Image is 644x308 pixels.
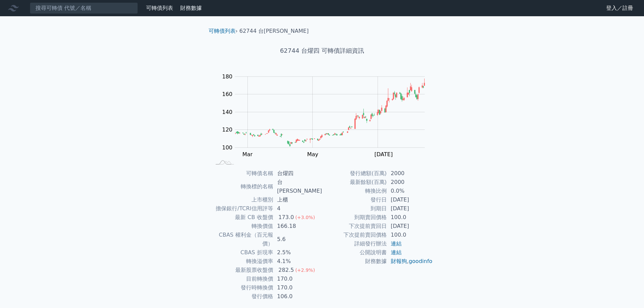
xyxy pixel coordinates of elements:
tspan: 180 [222,73,233,80]
td: 到期賣回價格 [322,213,387,222]
td: 詳細發行辦法 [322,239,387,248]
td: [DATE] [387,195,433,204]
td: 106.0 [273,292,322,301]
td: 最新股票收盤價 [211,266,273,275]
tspan: Mar [242,151,253,158]
span: (+3.0%) [295,215,315,220]
td: [DATE] [387,204,433,213]
td: 166.18 [273,222,322,231]
tspan: 100 [222,144,233,151]
tspan: May [307,151,318,158]
td: 100.0 [387,213,433,222]
td: 發行總額(百萬) [322,169,387,178]
td: 轉換溢價率 [211,257,273,266]
li: 62744 台[PERSON_NAME] [239,27,309,35]
td: 發行日 [322,195,387,204]
td: 2.5% [273,248,322,257]
td: 最新 CB 收盤價 [211,213,273,222]
td: [DATE] [387,222,433,231]
td: 4.1% [273,257,322,266]
td: CBAS 折現率 [211,248,273,257]
a: 連結 [391,249,402,256]
td: 2000 [387,178,433,187]
tspan: 140 [222,109,233,115]
a: 登入／註冊 [601,3,639,14]
td: 下次提前賣回價格 [322,231,387,239]
td: 台燿四 [273,169,322,178]
tspan: 160 [222,91,233,97]
div: 282.5 [277,266,295,275]
td: 最新餘額(百萬) [322,178,387,187]
td: 發行時轉換價 [211,283,273,292]
td: 擔保銀行/TCRI信用評等 [211,204,273,213]
td: 轉換標的名稱 [211,178,273,195]
td: 可轉債名稱 [211,169,273,178]
td: , [387,257,433,266]
g: Chart [219,73,435,158]
td: 0.0% [387,187,433,195]
td: 170.0 [273,283,322,292]
td: 財務數據 [322,257,387,266]
tspan: [DATE] [375,151,393,158]
a: 連結 [391,240,402,247]
td: 4 [273,204,322,213]
td: 2000 [387,169,433,178]
td: 目前轉換價 [211,275,273,283]
td: 轉換價值 [211,222,273,231]
li: › [209,27,238,35]
td: 轉換比例 [322,187,387,195]
div: 173.0 [277,213,295,222]
td: 公開說明書 [322,248,387,257]
span: (+2.9%) [295,267,315,273]
td: 上市櫃別 [211,195,273,204]
a: goodinfo [409,258,432,264]
td: 發行價格 [211,292,273,301]
tspan: 120 [222,126,233,133]
input: 搜尋可轉債 代號／名稱 [30,2,138,14]
h1: 62744 台燿四 可轉債詳細資訊 [203,46,441,55]
td: 到期日 [322,204,387,213]
td: 100.0 [387,231,433,239]
td: 上櫃 [273,195,322,204]
td: 台[PERSON_NAME] [273,178,322,195]
a: 可轉債列表 [146,5,173,11]
a: 可轉債列表 [209,28,236,34]
td: 170.0 [273,275,322,283]
td: CBAS 權利金（百元報價） [211,231,273,248]
td: 5.6 [273,231,322,248]
a: 財報狗 [391,258,407,264]
a: 財務數據 [180,5,202,11]
td: 下次提前賣回日 [322,222,387,231]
